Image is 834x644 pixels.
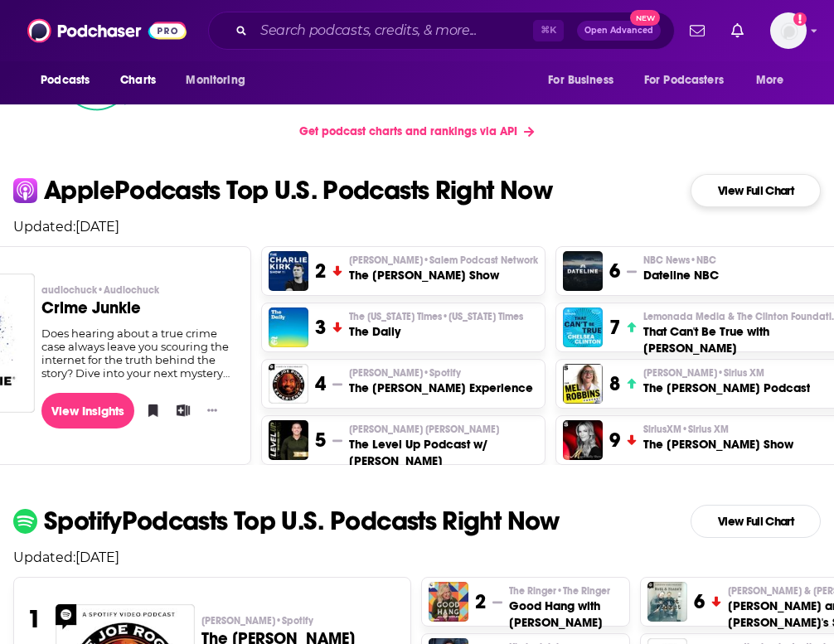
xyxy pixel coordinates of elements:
p: The Ringer • The Ringer [509,584,623,598]
a: NBC News•NBCDateline NBC [643,254,719,283]
a: Show notifications dropdown [683,17,711,45]
h3: Good Hang with [PERSON_NAME] [509,598,623,631]
h3: The Daily [349,323,523,340]
h3: 3 [315,315,326,340]
p: Paul Alex Espinoza [349,423,538,436]
p: Charlie Kirk • Salem Podcast Network [349,254,538,267]
button: open menu [744,65,805,96]
span: More [756,69,784,92]
span: • NBC [690,254,716,266]
img: Good Hang with Amy Poehler [429,582,468,622]
img: The Megyn Kelly Show [563,420,603,460]
span: [PERSON_NAME] [201,614,313,627]
p: Joe Rogan • Spotify [201,614,398,627]
h3: The [PERSON_NAME] Show [643,436,793,453]
img: The Joe Rogan Experience [269,364,308,404]
a: Charts [109,65,166,96]
span: [PERSON_NAME] [349,254,538,267]
h3: 9 [609,428,620,453]
button: open menu [536,65,634,96]
p: Mel Robbins • Sirius XM [643,366,810,380]
span: • [US_STATE] Times [442,311,523,322]
span: New [630,10,660,26]
img: spotify Icon [13,509,37,533]
span: • Salem Podcast Network [423,254,538,266]
button: Add to List [171,398,187,423]
span: • Sirius XM [681,424,729,435]
a: The Daily [269,307,308,347]
img: Podchaser - Follow, Share and Rate Podcasts [27,15,187,46]
button: Bookmark Podcast [141,398,158,423]
span: SiriusXM [643,423,729,436]
h3: The [PERSON_NAME] Show [349,267,538,283]
span: [PERSON_NAME] [PERSON_NAME] [349,423,499,436]
span: Open Advanced [584,27,653,35]
span: NBC News [643,254,716,267]
span: Podcasts [41,69,90,92]
img: The Mel Robbins Podcast [563,364,603,404]
a: View Full Chart [691,174,821,207]
span: • Spotify [423,367,461,379]
button: open menu [174,65,266,96]
div: Search podcasts, credits, & more... [208,12,675,50]
h3: Dateline NBC [643,267,719,283]
span: [PERSON_NAME] [349,366,461,380]
img: Matt and Shane's Secret Podcast [647,582,687,622]
h3: 8 [609,371,620,396]
button: Open AdvancedNew [577,21,661,41]
h3: 1 [27,604,41,634]
h3: 6 [694,589,705,614]
span: • Sirius XM [717,367,764,379]
a: audiochuck•AudiochuckCrime Junkie [41,283,238,327]
h3: 4 [315,371,326,396]
a: View Full Chart [691,505,821,538]
button: Show More Button [201,402,224,419]
h3: The [PERSON_NAME] Experience [349,380,533,396]
a: Show notifications dropdown [725,17,750,45]
img: The Level Up Podcast w/ Paul Alex [269,420,308,460]
span: Get podcast charts and rankings via API [299,124,517,138]
p: Joe Rogan • Spotify [349,366,533,380]
span: Charts [120,69,156,92]
span: The [US_STATE] Times [349,310,523,323]
button: open menu [29,65,111,96]
h3: 6 [609,259,620,283]
div: Does hearing about a true crime case always leave you scouring the internet for the truth behind ... [41,327,238,380]
span: • Spotify [275,615,313,627]
h3: 2 [475,589,486,614]
p: SiriusXM • Sirius XM [643,423,793,436]
h3: 7 [609,315,620,340]
span: For Business [548,69,613,92]
img: That Can't Be True with Chelsea Clinton [563,307,603,347]
img: User Profile [770,12,807,49]
h3: Crime Junkie [41,300,238,317]
img: The Charlie Kirk Show [269,251,308,291]
button: open menu [633,65,748,96]
span: Logged in as antoine.jordan [770,12,807,49]
h3: 5 [315,428,326,453]
svg: Add a profile image [793,12,807,26]
span: ⌘ K [533,20,564,41]
h3: The Level Up Podcast w/ [PERSON_NAME] [349,436,538,469]
a: View Insights [41,393,135,429]
span: audiochuck [41,283,159,297]
button: Show profile menu [770,12,807,49]
span: The Ringer [509,584,610,598]
img: Dateline NBC [563,251,603,291]
a: SiriusXM•Sirius XMThe [PERSON_NAME] Show [643,423,793,453]
a: The Ringer•The RingerGood Hang with [PERSON_NAME] [509,584,623,631]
